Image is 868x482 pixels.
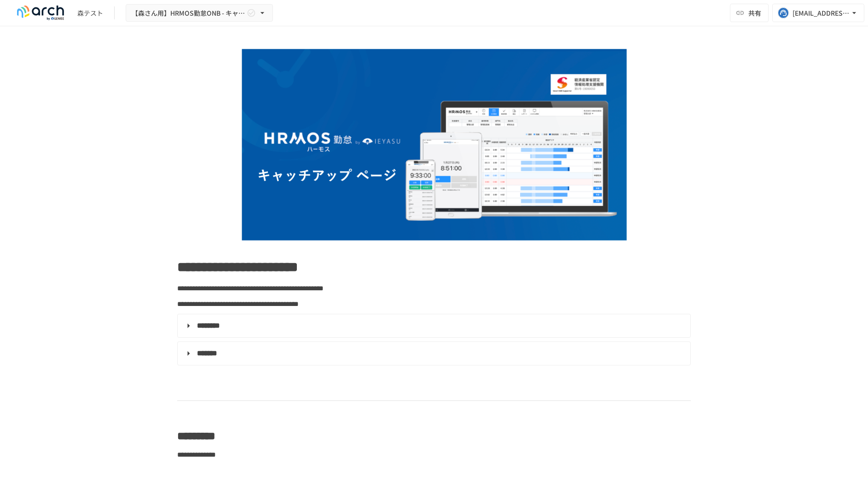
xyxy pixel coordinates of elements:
img: logo-default@2x-9cf2c760.svg [11,6,70,20]
div: 森テスト [77,8,103,18]
span: 共有 [748,8,761,18]
button: [EMAIL_ADDRESS][DOMAIN_NAME] [772,4,864,22]
button: 【森さん用】HRMOS勤怠ONB - キャッチアップ [126,4,273,22]
button: 共有 [730,4,769,22]
img: BJKKeCQpXoJskXBox1WcmlAIxmsSe3lt0HW3HWAjxJd [242,49,627,241]
span: 【森さん用】HRMOS勤怠ONB - キャッチアップ [132,7,245,19]
div: [EMAIL_ADDRESS][DOMAIN_NAME] [793,7,850,19]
